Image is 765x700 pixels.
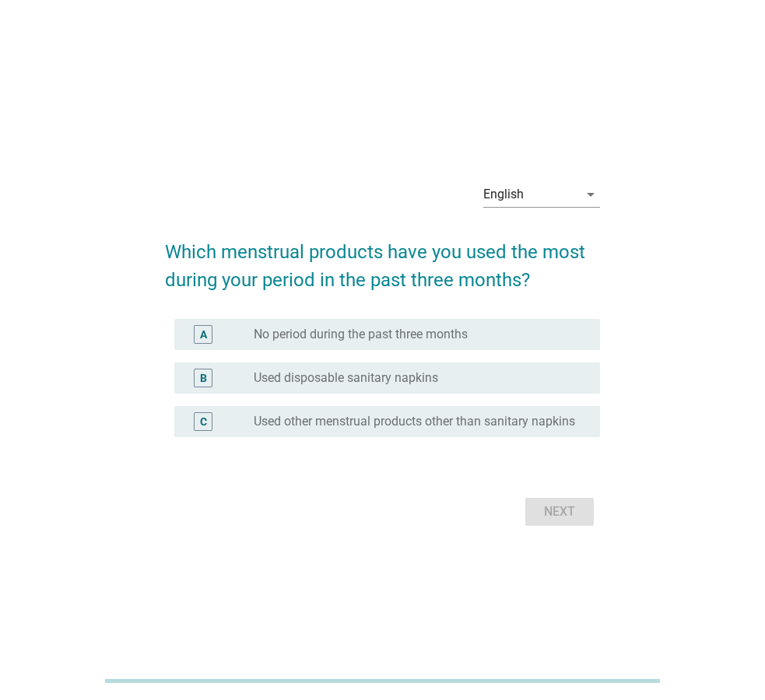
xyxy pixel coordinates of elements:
div: A [200,327,207,343]
label: Used other menstrual products other than sanitary napkins [254,414,575,429]
div: B [200,370,207,387]
div: C [200,414,207,430]
label: No period during the past three months [254,327,468,342]
div: English [483,187,524,201]
i: arrow_drop_down [581,185,600,204]
h2: Which menstrual products have you used the most during your period in the past three months? [165,222,600,294]
label: Used disposable sanitary napkins [254,370,438,386]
